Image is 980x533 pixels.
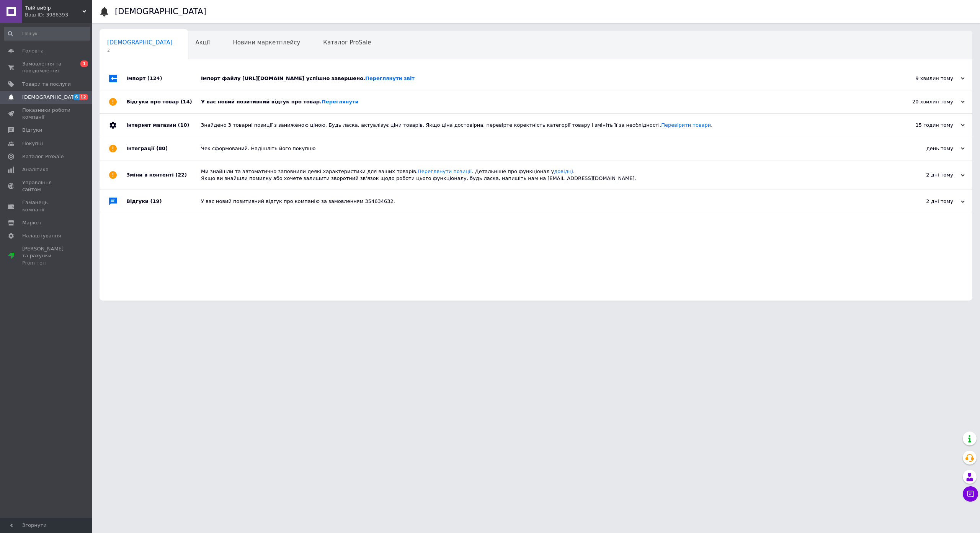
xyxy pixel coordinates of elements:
[147,75,162,81] span: (124)
[175,172,187,178] span: (22)
[365,75,415,81] a: Переглянути звіт
[22,199,71,213] span: Гаманець компанії
[22,47,44,54] span: Головна
[22,81,71,88] span: Товари та послуги
[178,122,189,128] span: (10)
[22,219,42,226] span: Маркет
[888,145,965,152] div: день тому
[201,145,888,152] div: Чек сформований. Надішліть його покупцю
[126,114,201,137] div: Інтернет магазин
[115,7,206,16] h1: [DEMOGRAPHIC_DATA]
[888,98,965,105] div: 20 хвилин тому
[22,179,71,193] span: Управління сайтом
[22,127,42,134] span: Відгуки
[73,94,79,100] span: 6
[888,75,965,82] div: 9 хвилин тому
[126,160,201,190] div: Зміни в контенті
[22,94,79,101] span: [DEMOGRAPHIC_DATA]
[22,260,71,266] div: Prom топ
[126,67,201,90] div: Імпорт
[126,90,201,113] div: Відгуки про товар
[554,168,573,174] a: довідці
[888,172,965,178] div: 2 дні тому
[233,39,300,46] span: Новини маркетплейсу
[156,146,168,151] span: (80)
[196,39,210,46] span: Акції
[323,39,371,46] span: Каталог ProSale
[181,99,192,105] span: (14)
[322,99,359,105] a: Переглянути
[22,232,61,239] span: Налаштування
[963,486,978,502] button: Чат з покупцем
[4,27,90,41] input: Пошук
[22,140,43,147] span: Покупці
[418,168,472,174] a: Переглянути позиції
[888,198,965,205] div: 2 дні тому
[126,190,201,213] div: Відгуки
[25,11,92,18] div: Ваш ID: 3986393
[126,137,201,160] div: Інтеграції
[201,198,888,205] div: У вас новий позитивний відгук про компанію за замовленням 354634632.
[661,122,711,128] a: Перевірити товари
[22,245,71,266] span: [PERSON_NAME] та рахунки
[22,60,71,74] span: Замовлення та повідомлення
[22,107,71,121] span: Показники роботи компанії
[107,39,173,46] span: [DEMOGRAPHIC_DATA]
[201,122,888,129] div: Знайдено 3 товарні позиції з заниженою ціною. Будь ласка, актуалізує ціни товарів. Якщо ціна дост...
[201,168,888,182] div: Ми знайшли та автоматично заповнили деякі характеристики для ваших товарів. . Детальніше про функ...
[22,166,49,173] span: Аналітика
[888,122,965,129] div: 15 годин тому
[22,153,64,160] span: Каталог ProSale
[107,47,173,53] span: 2
[150,198,162,204] span: (19)
[201,75,888,82] div: Імпорт файлу [URL][DOMAIN_NAME] успішно завершено.
[25,5,82,11] span: Твій вибір
[201,98,888,105] div: У вас новий позитивний відгук про товар.
[80,60,88,67] span: 1
[79,94,88,100] span: 12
